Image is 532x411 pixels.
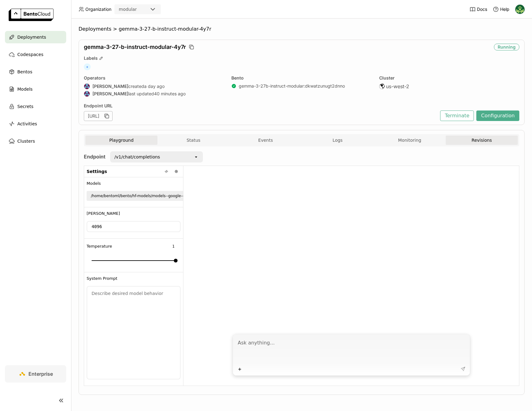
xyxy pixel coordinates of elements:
[84,111,113,121] div: [URL]
[194,154,199,159] svg: open
[5,31,66,43] a: Deployments
[446,136,518,145] button: Revisions
[161,154,161,160] input: Selected /v1/chat/completions.
[17,103,33,110] span: Secrets
[5,48,66,61] a: Codespaces
[239,83,345,89] a: gemma-3-27b-instruct-modular:dkwatzunugt2dnno
[84,63,91,70] span: +
[9,9,54,21] img: logo
[91,193,329,199] div: /home/bentoml/bento/hf-models/models--google--gemma-3-27b-it/snapshots/005ad3404e59d6023443cb575d...
[500,6,509,12] span: Help
[17,68,32,76] span: Bentos
[17,33,46,41] span: Deployments
[230,136,302,145] button: Events
[85,136,157,145] button: Playground
[92,84,128,89] strong: [PERSON_NAME]
[5,66,66,78] a: Bentos
[5,135,66,147] a: Clusters
[477,6,487,12] span: Docs
[476,110,519,121] button: Configuration
[515,5,525,14] img: Kevin Bi
[5,118,66,130] a: Activities
[17,85,32,93] span: Models
[84,44,186,50] span: gemma-3-27-b-instruct-modular-4y7r
[17,51,43,58] span: Codespaces
[92,91,128,97] strong: [PERSON_NAME]
[5,365,66,383] a: Enterprise
[493,6,509,12] div: Help
[144,84,165,89] span: a day ago
[374,136,446,145] button: Monitoring
[84,83,224,89] div: created
[137,6,138,13] input: Selected modular.
[28,371,53,377] span: Enterprise
[332,137,342,143] span: Logs
[87,181,101,186] span: Models
[79,26,525,32] nav: Breadcrumbs navigation
[157,136,230,145] button: Status
[237,367,242,372] svg: Plus
[119,26,211,32] span: gemma-3-27-b-instruct-modular-4y7r
[84,166,183,177] div: Settings
[84,55,519,61] div: Labels
[85,6,111,12] span: Organization
[87,276,117,281] span: System Prompt
[386,83,409,89] span: us-west-2
[17,137,35,145] span: Clusters
[79,26,111,32] span: Deployments
[84,75,224,81] div: Operators
[84,84,90,89] img: Jiang
[84,154,105,160] strong: Endpoint
[87,244,112,249] span: Temperature
[494,44,519,50] div: Running
[379,75,519,81] div: Cluster
[84,91,90,97] img: Jiang
[231,75,371,81] div: Bento
[119,6,137,12] div: modular
[470,6,487,12] a: Docs
[5,100,66,113] a: Secrets
[84,103,437,109] div: Endpoint URL
[87,211,120,216] span: [PERSON_NAME]
[5,83,66,95] a: Models
[166,243,180,250] input: Temperature
[114,154,160,160] div: /v1/chat/completions
[84,91,224,97] div: last updated
[17,120,37,128] span: Activities
[111,26,119,32] span: >
[440,110,474,121] button: Terminate
[154,91,186,97] span: 40 minutes ago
